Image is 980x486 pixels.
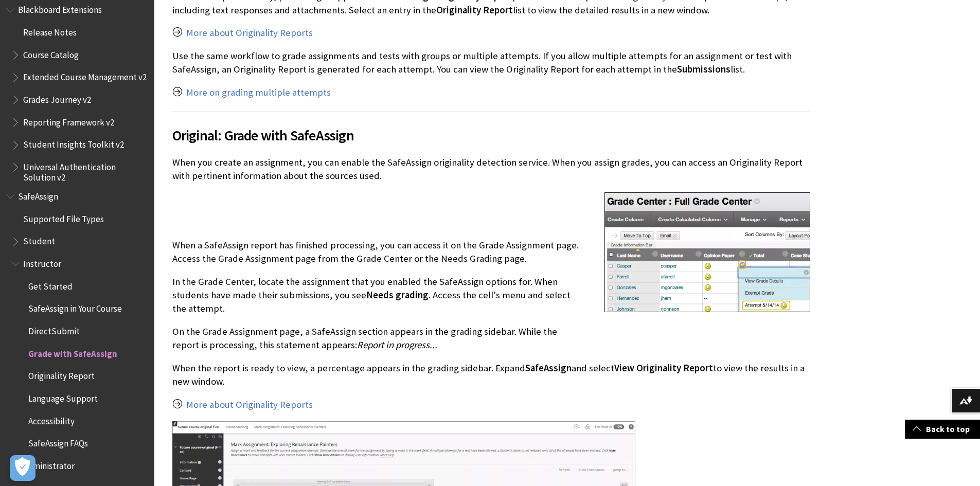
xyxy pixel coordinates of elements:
span: Release Notes [23,24,77,38]
a: More about Originality Reports [186,399,313,411]
span: Report in progress... [357,339,437,351]
p: On the Grade Assignment page, a SafeAssign section appears in the grading sidebar. While the repo... [172,325,810,352]
a: More about Originality Reports [186,27,313,39]
span: View Originality Report [614,362,713,374]
span: Get Started [28,278,73,292]
nav: Book outline for Blackboard SafeAssign [6,188,148,475]
span: Course Catalog [23,46,79,60]
p: In the Grade Center, locate the assignment that you enabled the SafeAssign options for. When stud... [172,275,810,316]
span: Originality Report [28,368,95,382]
span: Universal Authentication Solution v2 [23,158,147,183]
span: Student Insights Toolkit v2 [23,136,124,150]
span: Original: Grade with SafeAssign [172,124,810,146]
span: SafeAssign [525,362,572,374]
span: Instructor [23,255,61,269]
a: More on grading multiple attempts [186,86,331,99]
span: DirectSubmit [28,322,80,336]
p: When a SafeAssign report has finished processing, you can access it on the Grade Assignment page.... [172,239,810,265]
button: Open Preferences [10,455,35,481]
span: Administrator [23,457,75,471]
nav: Book outline for Blackboard Extensions [6,2,148,183]
span: Supported File Types [23,210,104,224]
p: When you create an assignment, you can enable the SafeAssign originality detection service. When ... [172,156,810,183]
span: Submissions [677,63,730,75]
span: SafeAssign in Your Course [28,300,122,314]
a: Back to top [905,420,980,439]
span: Needs grading [366,289,429,301]
span: Originality Report [436,4,513,16]
span: SafeAssign FAQs [28,435,88,449]
span: Reporting Framework v2 [23,114,114,128]
p: Use the same workflow to grade assignments and tests with groups or multiple attempts. If you all... [172,49,810,76]
span: Extended Course Management v2 [23,69,147,83]
span: Grade with SafeAssign [28,345,117,359]
span: Student [23,233,55,247]
span: SafeAssign [18,188,58,202]
p: When the report is ready to view, a percentage appears in the grading sidebar. Expand and select ... [172,362,810,388]
span: Blackboard Extensions [18,2,102,15]
span: Grades Journey v2 [23,91,91,105]
span: Accessibility [28,412,75,426]
span: Language Support [28,390,98,404]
